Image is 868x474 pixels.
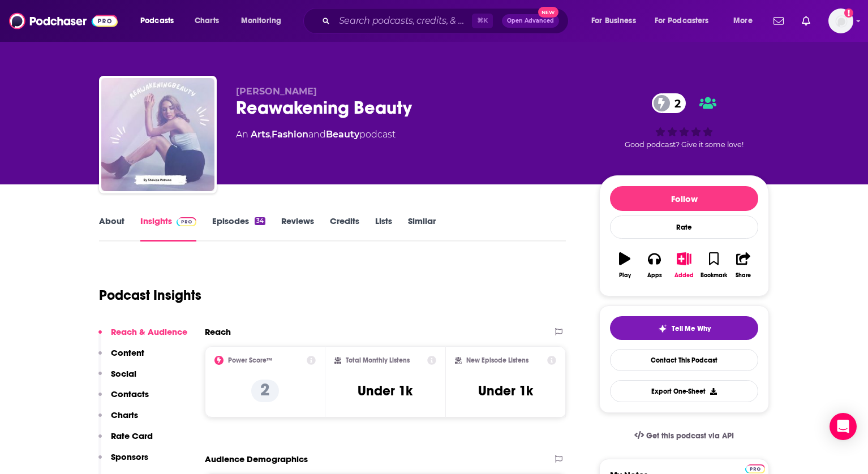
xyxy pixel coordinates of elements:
[314,8,579,34] div: Search podcasts, credits, & more...
[646,431,734,441] span: Get this podcast via API
[270,129,272,140] span: ,
[98,410,138,430] button: Charts
[132,12,188,30] button: open menu
[538,7,558,18] span: New
[599,86,769,156] div: 2Good podcast? Give it some love!
[236,86,317,97] span: [PERSON_NAME]
[255,217,265,225] div: 34
[502,14,559,28] button: Open AdvancedNew
[99,216,124,242] a: About
[625,140,744,149] span: Good podcast? Give it some love!
[591,13,636,29] span: For Business
[652,93,686,113] a: 2
[745,464,765,473] img: Podchaser Pro
[111,326,187,337] p: Reach & Audience
[205,326,231,337] h2: Reach
[346,356,410,364] h2: Total Monthly Listens
[610,316,758,340] button: tell me why sparkleTell Me Why
[334,12,472,30] input: Search podcasts, credits, & more...
[228,356,272,364] h2: Power Score™
[583,12,650,30] button: open menu
[478,382,533,399] h3: Under 1k
[140,216,196,242] a: InsightsPodchaser Pro
[619,272,631,279] div: Play
[725,12,767,30] button: open menu
[647,272,662,279] div: Apps
[111,347,144,358] p: Content
[639,245,669,286] button: Apps
[701,272,727,279] div: Bookmark
[655,13,709,29] span: For Podcasters
[408,216,436,242] a: Similar
[729,245,758,286] button: Share
[647,12,725,30] button: open menu
[241,13,281,29] span: Monitoring
[111,368,136,379] p: Social
[281,216,314,242] a: Reviews
[98,326,187,347] button: Reach & Audience
[205,454,308,464] h2: Audience Demographics
[736,272,751,279] div: Share
[610,186,758,211] button: Follow
[472,14,493,28] span: ⌘ K
[674,272,694,279] div: Added
[98,368,136,389] button: Social
[375,216,392,242] a: Lists
[98,451,148,472] button: Sponsors
[212,216,265,242] a: Episodes34
[844,8,853,18] svg: Add a profile image
[177,217,196,226] img: Podchaser Pro
[797,11,815,31] a: Show notifications dropdown
[663,93,686,113] span: 2
[745,463,765,473] a: Pro website
[358,382,412,399] h3: Under 1k
[187,12,226,30] a: Charts
[101,78,214,191] img: Reawakening Beauty
[195,13,219,29] span: Charts
[251,129,270,140] a: Arts
[98,389,149,410] button: Contacts
[733,13,753,29] span: More
[111,389,149,399] p: Contacts
[111,410,138,420] p: Charts
[610,216,758,239] div: Rate
[233,12,296,30] button: open menu
[308,129,326,140] span: and
[672,324,711,333] span: Tell Me Why
[251,380,279,402] p: 2
[326,129,359,140] a: Beauty
[9,10,118,32] img: Podchaser - Follow, Share and Rate Podcasts
[828,8,853,33] img: User Profile
[111,451,148,462] p: Sponsors
[610,245,639,286] button: Play
[272,129,308,140] a: Fashion
[658,324,667,333] img: tell me why sparkle
[98,430,153,451] button: Rate Card
[140,13,174,29] span: Podcasts
[98,347,144,368] button: Content
[507,18,554,24] span: Open Advanced
[610,380,758,402] button: Export One-Sheet
[830,413,857,440] div: Open Intercom Messenger
[466,356,528,364] h2: New Episode Listens
[828,8,853,33] button: Show profile menu
[699,245,728,286] button: Bookmark
[236,128,396,141] div: An podcast
[828,8,853,33] span: Logged in as Mark.Hayward
[111,430,153,441] p: Rate Card
[769,11,788,31] a: Show notifications dropdown
[330,216,359,242] a: Credits
[610,349,758,371] a: Contact This Podcast
[669,245,699,286] button: Added
[625,422,743,450] a: Get this podcast via API
[99,287,201,304] h1: Podcast Insights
